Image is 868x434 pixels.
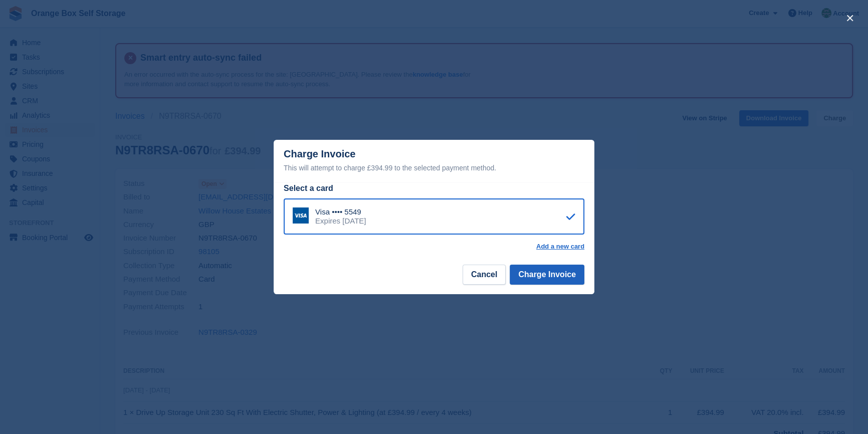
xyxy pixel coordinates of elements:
[510,265,584,285] button: Charge Invoice
[284,162,584,174] div: This will attempt to charge £394.99 to the selected payment method.
[842,10,858,26] button: close
[293,207,309,224] img: Visa Logo
[284,148,584,174] div: Charge Invoice
[463,265,506,285] button: Cancel
[315,207,366,216] div: Visa •••• 5549
[284,182,584,194] div: Select a card
[536,243,584,251] a: Add a new card
[315,216,366,226] div: Expires [DATE]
